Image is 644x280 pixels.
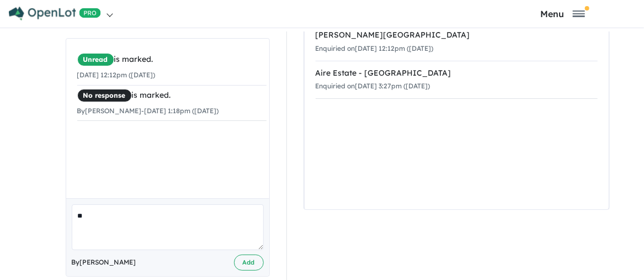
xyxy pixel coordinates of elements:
div: is marked. [77,89,267,102]
small: Enquiried on [DATE] 12:12pm ([DATE]) [316,44,434,52]
small: By [PERSON_NAME] - [DATE] 1:18pm ([DATE]) [77,107,219,115]
span: Unread [77,53,114,66]
a: [PERSON_NAME][GEOGRAPHIC_DATA]Enquiried on[DATE] 12:12pm ([DATE]) [316,23,598,61]
span: No response [77,89,132,102]
div: [PERSON_NAME][GEOGRAPHIC_DATA] [316,29,598,42]
button: Add [234,255,264,271]
div: Aire Estate - [GEOGRAPHIC_DATA] [316,67,598,80]
small: [DATE] 12:12pm ([DATE]) [77,71,156,79]
a: Aire Estate - [GEOGRAPHIC_DATA]Enquiried on[DATE] 3:27pm ([DATE]) [316,61,598,99]
small: Enquiried on [DATE] 3:27pm ([DATE]) [316,82,430,90]
button: Toggle navigation [485,8,641,19]
div: is marked. [77,53,267,66]
img: Openlot PRO Logo White [9,7,101,20]
span: By [PERSON_NAME] [72,257,136,268]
